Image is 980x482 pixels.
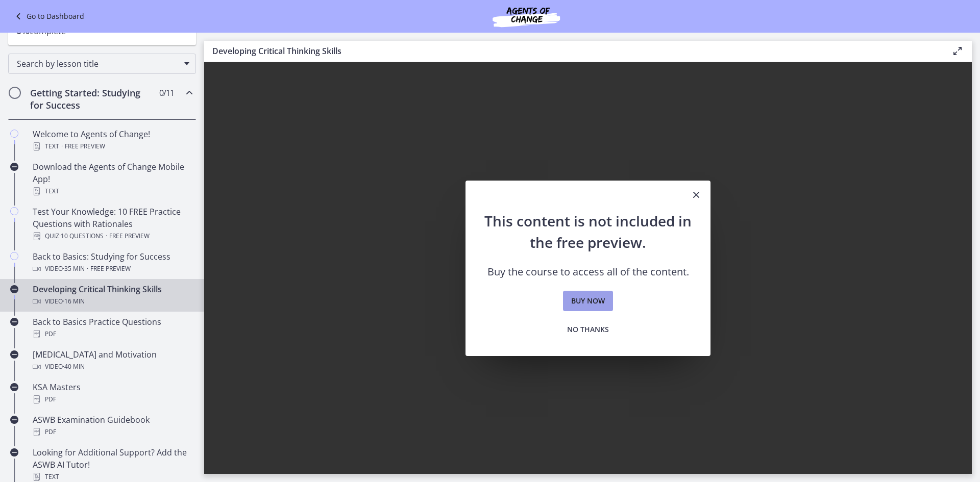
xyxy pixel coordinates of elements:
div: Video [33,295,192,308]
div: Quiz [33,230,192,242]
img: Agents of Change Social Work Test Prep [465,4,587,29]
span: 0 / 11 [159,87,174,99]
div: Text [33,140,192,153]
span: Free preview [109,230,150,242]
span: · 16 min [63,295,85,308]
div: ASWB Examination Guidebook [33,414,192,438]
div: Test Your Knowledge: 10 FREE Practice Questions with Rationales [33,206,192,242]
a: Buy now [563,291,613,311]
span: Free preview [90,263,131,275]
span: · [106,230,107,242]
button: Close [682,181,710,210]
div: PDF [33,328,192,340]
div: PDF [33,393,192,405]
div: Back to Basics Practice Questions [33,316,192,340]
span: · [61,140,63,153]
div: Text [33,185,192,197]
div: Back to Basics: Studying for Success [33,250,192,275]
div: Video [33,361,192,373]
span: · 10 Questions [59,230,104,242]
h3: Developing Critical Thinking Skills [212,45,935,57]
span: Buy now [571,295,605,307]
span: · 40 min [63,361,85,373]
div: [MEDICAL_DATA] and Motivation [33,348,192,373]
div: KSA Masters [33,381,192,405]
div: Video [33,263,192,275]
span: Free preview [65,140,105,153]
div: Welcome to Agents of Change! [33,128,192,153]
span: · 35 min [63,263,85,275]
div: Developing Critical Thinking Skills [33,283,192,308]
div: Download the Agents of Change Mobile App! [33,161,192,197]
h2: This content is not included in the free preview. [482,210,694,253]
span: · [87,263,88,275]
span: No thanks [567,323,609,336]
div: Search by lesson title [8,54,196,74]
div: PDF [33,426,192,438]
h2: Getting Started: Studying for Success [30,87,155,111]
a: Go to Dashboard [12,10,84,22]
span: Search by lesson title [17,58,179,69]
button: No thanks [559,319,617,340]
p: Buy the course to access all of the content. [482,265,694,278]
